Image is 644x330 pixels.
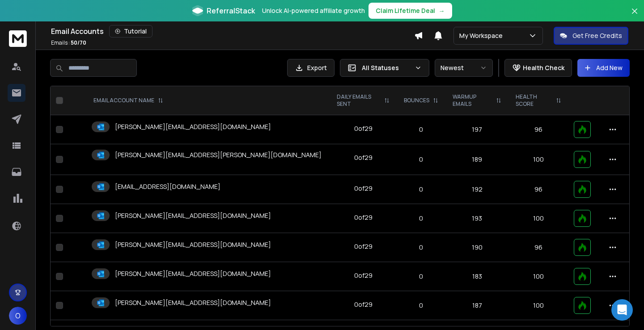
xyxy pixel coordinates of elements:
p: Health Check [523,63,564,72]
p: 0 [402,301,440,310]
div: 0 of 29 [354,300,373,309]
button: O [9,307,27,325]
p: 0 [402,125,440,134]
button: Health Check [504,59,572,77]
p: [PERSON_NAME][EMAIL_ADDRESS][DOMAIN_NAME] [115,240,271,249]
p: DAILY EMAILS SENT [337,93,381,108]
p: 0 [402,243,440,252]
p: My Workspace [459,31,506,40]
p: 0 [402,155,440,164]
p: [PERSON_NAME][EMAIL_ADDRESS][DOMAIN_NAME] [115,269,271,278]
td: 96 [508,115,568,144]
div: 0 of 29 [354,153,373,162]
div: Email Accounts [51,25,414,38]
td: 190 [445,233,508,262]
td: 189 [445,144,508,175]
td: 100 [508,204,568,233]
td: 96 [508,233,568,262]
button: Close banner [629,5,640,27]
p: Unlock AI-powered affiliate growth [262,6,365,15]
td: 100 [508,262,568,291]
span: 50 / 70 [71,39,86,46]
span: ReferralStack [207,5,255,16]
div: 0 of 29 [354,213,373,222]
div: 0 of 29 [354,271,373,280]
button: Tutorial [109,25,153,38]
td: 100 [508,291,568,320]
p: 0 [402,272,440,281]
td: 96 [508,175,568,204]
p: [EMAIL_ADDRESS][DOMAIN_NAME] [115,182,220,191]
p: Get Free Credits [572,31,622,40]
button: Add New [577,59,630,77]
td: 100 [508,144,568,175]
div: 0 of 29 [354,242,373,251]
button: Get Free Credits [554,27,628,45]
p: 0 [402,185,440,194]
p: [PERSON_NAME][EMAIL_ADDRESS][DOMAIN_NAME] [115,122,271,131]
td: 193 [445,204,508,233]
p: [PERSON_NAME][EMAIL_ADDRESS][DOMAIN_NAME] [115,211,271,220]
button: Newest [435,59,493,77]
div: 0 of 29 [354,124,373,133]
div: Open Intercom Messenger [611,299,633,321]
td: 183 [445,262,508,291]
td: 192 [445,175,508,204]
p: BOUNCES [404,97,429,104]
span: → [439,6,445,15]
p: 0 [402,214,440,223]
div: 0 of 29 [354,184,373,193]
td: 187 [445,291,508,320]
div: EMAIL ACCOUNT NAME [93,97,163,104]
p: Emails : [51,39,86,46]
p: HEALTH SCORE [516,93,552,108]
td: 197 [445,115,508,144]
button: Claim Lifetime Deal→ [369,3,452,19]
p: [PERSON_NAME][EMAIL_ADDRESS][DOMAIN_NAME] [115,298,271,307]
p: All Statuses [362,63,411,72]
p: [PERSON_NAME][EMAIL_ADDRESS][PERSON_NAME][DOMAIN_NAME] [115,150,322,159]
p: WARMUP EMAILS [453,93,492,108]
button: Export [287,59,335,77]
